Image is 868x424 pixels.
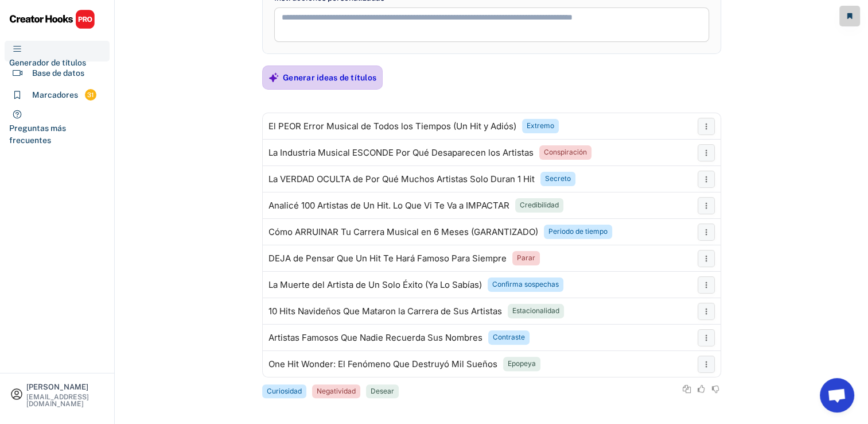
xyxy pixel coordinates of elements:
div: La Industria Musical ESCONDE Por Qué Desaparecen los Artistas [268,148,534,157]
div: 10 Hits Navideños Que Mataron la Carrera de Sus Artistas [268,307,502,316]
div: Extremo [527,121,554,131]
div: One Hit Wonder: El Fenómeno Que Destruyó Mil Sueños [268,360,497,369]
div: Parar [517,253,535,263]
div: Preguntas más frecuentes [9,122,105,147]
div: Conspiración [544,148,587,157]
div: Contraste [493,333,525,342]
div: 31 [85,90,96,100]
div: Curiosidad [267,387,302,396]
div: Credibilidad [520,201,559,210]
div: [PERSON_NAME] [26,383,104,391]
div: El PEOR Error Musical de Todos los Tiempos (Un Hit y Adiós) [268,122,516,131]
div: Estacionalidad [512,306,559,316]
div: Artistas Famosos Que Nadie Recuerda Sus Nombres [268,333,482,342]
div: La VERDAD OCULTA de Por Qué Muchos Artistas Solo Duran 1 Hit [268,175,535,184]
div: Secreto [545,174,571,184]
div: Generador de títulos [9,57,86,69]
div: Desear [371,387,394,396]
div: Negatividad [317,387,356,396]
div: [EMAIL_ADDRESS][DOMAIN_NAME] [26,394,104,407]
a: Chat abierto [820,378,854,413]
div: Epopeya [508,359,536,369]
div: Cómo ARRUINAR Tu Carrera Musical en 6 Meses (GARANTIZADO) [268,228,538,237]
div: Periodo de tiempo [548,227,608,237]
div: Base de datos [32,67,84,79]
div: Generar ideas de títulos [283,72,376,83]
div: Marcadores [32,89,78,101]
div: Confirma sospechas [492,280,559,290]
img: CHPRO%20Logo.svg [9,9,95,29]
div: Analicé 100 Artistas de Un Hit. Lo Que Vi Te Va a IMPACTAR [268,201,509,210]
div: La Muerte del Artista de Un Solo Éxito (Ya Lo Sabías) [268,280,482,290]
div: DEJA de Pensar Que Un Hit Te Hará Famoso Para Siempre [268,254,507,263]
